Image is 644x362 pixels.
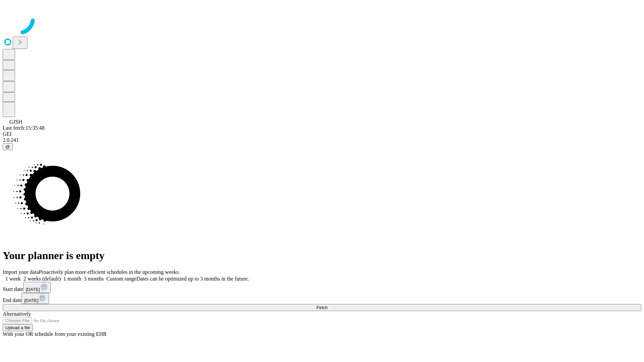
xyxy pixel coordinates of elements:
[3,269,39,275] span: Import your data
[3,304,641,311] button: Fetch
[106,276,136,282] span: Custom range
[316,305,327,310] span: Fetch
[23,276,61,282] span: 2 weeks (default)
[3,137,641,143] div: 2.0.241
[3,125,45,131] span: Last fetch: 15:35:48
[3,249,641,262] h1: Your planner is empty
[23,282,51,293] button: [DATE]
[3,282,641,293] div: Start date
[3,131,641,137] div: GEI
[3,324,33,331] button: Upload a file
[39,269,180,275] span: Proactively plan more efficient schedules in the upcoming weeks.
[5,276,21,282] span: 1 week
[84,276,104,282] span: 3 months
[3,311,31,317] span: Alternatively
[3,331,107,337] span: With your OR schedule from your existing EHR
[5,144,10,149] span: @
[3,143,13,150] button: @
[63,276,81,282] span: 1 month
[21,293,49,304] button: [DATE]
[24,298,38,303] span: [DATE]
[9,119,22,125] span: GJSH
[137,276,249,282] span: Dates can be optimized up to 3 months in the future.
[26,287,40,292] span: [DATE]
[3,293,641,304] div: End date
